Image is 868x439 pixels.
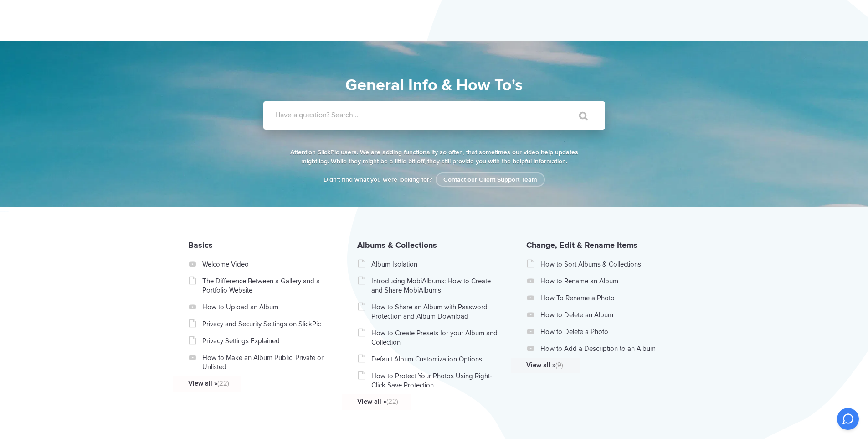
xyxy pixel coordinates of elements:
[188,379,317,388] a: View all »(22)
[540,310,669,319] a: How to Delete an Album
[288,175,580,184] p: Didn't find what you were looking for?
[540,260,669,269] a: How to Sort Albums & Collections
[275,110,617,120] label: Have a question? Search...
[188,240,213,250] a: Basics
[540,327,669,336] a: How to Delete a Photo
[540,344,669,353] a: How to Add a Description to an Album
[540,293,669,303] a: How To Rename a Photo
[202,277,331,295] a: The Difference Between a Gallery and a Portfolio Website
[371,371,500,390] a: How to Protect Your Photos Using Right-Click Save Protection
[371,355,500,364] a: Default Album Customization Options
[202,353,331,371] a: How to Make an Album Public, Private or Unlisted
[560,105,598,127] input: 
[202,303,331,312] a: How to Upload an Album
[540,277,669,286] a: How to Rename an Album
[436,172,545,187] a: Contact our Client Support Team
[202,336,331,345] a: Privacy Settings Explained
[202,260,331,269] a: Welcome Video
[371,260,500,269] a: Album Isolation
[288,148,580,166] p: Attention SlickPic users. We are adding functionality so often, that sometimes our video help upd...
[526,240,637,250] a: Change, Edit & Rename Items
[526,361,655,370] a: View all »(9)
[202,319,331,329] a: Privacy and Security Settings on SlickPic
[357,397,486,406] a: View all »(22)
[371,277,500,295] a: Introducing MobiAlbums: How to Create and Share MobiAlbums
[371,329,500,347] a: How to Create Presets for your Album and Collection
[371,303,500,321] a: How to Share an Album with Password Protection and Album Download
[357,240,437,250] a: Albums & Collections
[222,73,646,98] h1: General Info & How To's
